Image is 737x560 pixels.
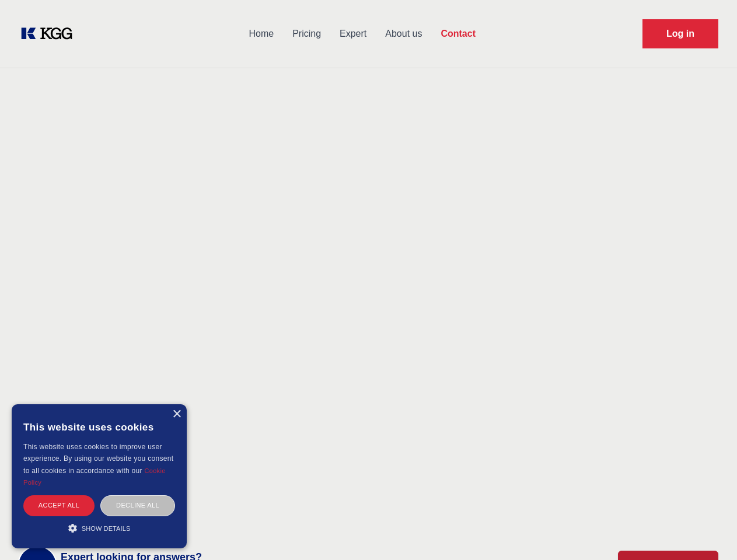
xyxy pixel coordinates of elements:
[23,413,175,441] div: This website uses cookies
[376,19,431,49] a: About us
[679,504,737,560] iframe: Chat Widget
[431,19,485,49] a: Contact
[23,467,166,486] a: Cookie Policy
[283,19,330,49] a: Pricing
[330,19,376,49] a: Expert
[23,522,175,534] div: Show details
[23,443,173,475] span: This website uses cookies to improve user experience. By using our website you consent to all coo...
[23,495,95,516] div: Accept all
[19,24,82,43] a: KOL Knowledge Platform: Talk to Key External Experts (KEE)
[172,410,181,419] div: Close
[239,19,283,49] a: Home
[100,495,175,516] div: Decline all
[642,19,718,48] a: Request Demo
[82,525,131,532] span: Show details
